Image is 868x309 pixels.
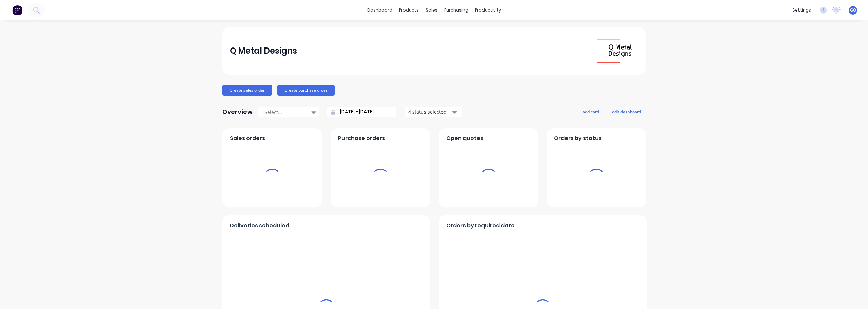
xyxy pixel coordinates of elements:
[396,5,422,15] div: products
[472,5,505,15] div: productivity
[446,134,484,142] span: Open quotes
[230,134,265,142] span: Sales orders
[408,108,451,115] div: 4 status selected
[446,221,515,230] span: Orders by required date
[230,221,289,230] span: Deliveries scheduled
[554,134,602,142] span: Orders by status
[222,105,253,119] div: Overview
[578,107,604,116] button: add card
[422,5,441,15] div: sales
[789,5,814,15] div: settings
[222,85,272,96] button: Create sales order
[850,7,856,13] span: GQ
[12,5,22,15] img: Factory
[405,107,462,117] button: 4 status selected
[277,85,335,96] button: Create purchase order
[338,134,385,142] span: Purchase orders
[230,44,297,58] div: Q Metal Designs
[591,27,638,75] img: Q Metal Designs
[364,5,396,15] a: dashboard
[608,107,646,116] button: edit dashboard
[441,5,472,15] div: purchasing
